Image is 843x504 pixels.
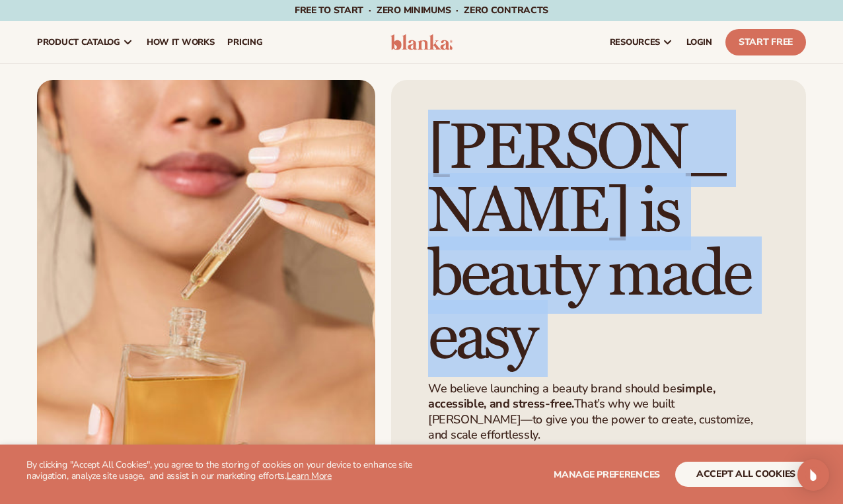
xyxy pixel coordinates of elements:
[725,29,806,55] a: Start Free
[554,462,660,487] button: Manage preferences
[30,21,140,63] a: product catalog
[221,21,269,63] a: pricing
[428,380,715,412] strong: simple, accessible, and stress-free.
[26,460,421,482] p: By clicking "Accept All Cookies", you agree to the storing of cookies on your device to enhance s...
[390,34,453,50] img: logo
[227,37,262,48] span: pricing
[797,459,829,491] div: Open Intercom Messenger
[610,37,660,48] span: resources
[287,470,332,482] a: Learn More
[554,468,660,481] span: Manage preferences
[295,4,548,17] span: Free to start · ZERO minimums · ZERO contracts
[147,37,215,48] span: How It Works
[686,37,712,48] span: LOGIN
[603,21,680,63] a: resources
[37,37,120,48] span: product catalog
[428,381,769,443] p: We believe launching a beauty brand should be That’s why we built [PERSON_NAME]—to give you the p...
[675,462,817,487] button: accept all cookies
[140,21,221,63] a: How It Works
[680,21,719,63] a: LOGIN
[428,117,769,371] h1: [PERSON_NAME] is beauty made easy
